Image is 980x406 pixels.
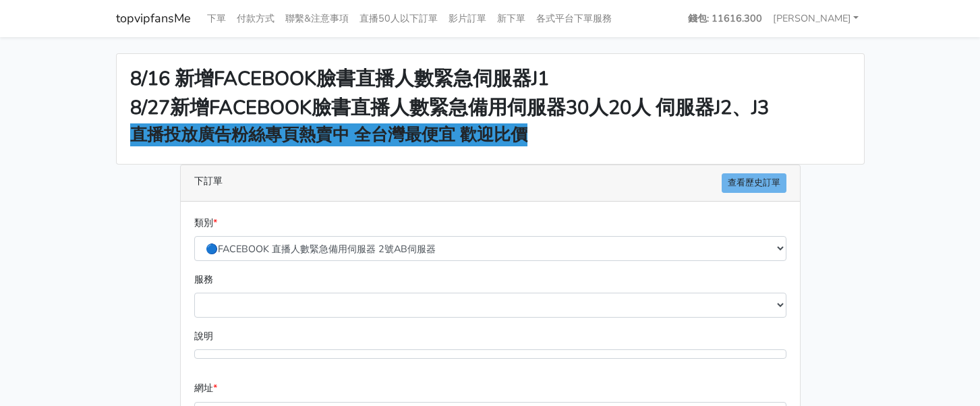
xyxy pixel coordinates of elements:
label: 類別 [194,215,217,231]
strong: 直播投放廣告粉絲專頁熱賣中 全台灣最便宜 歡迎比價 [130,123,527,146]
a: 付款方式 [231,5,280,32]
label: 服務 [194,272,213,287]
strong: 8/16 新增FACEBOOK臉書直播人數緊急伺服器J1 [130,65,549,92]
strong: 8/27新增FACEBOOK臉書直播人數緊急備用伺服器30人20人 伺服器J2、J3 [130,94,769,121]
label: 網址 [194,380,217,396]
a: 新下單 [492,5,531,32]
a: 聯繫&注意事項 [280,5,354,32]
div: 下訂單 [181,165,800,202]
a: [PERSON_NAME] [768,5,865,32]
a: 查看歷史訂單 [722,173,786,193]
a: 各式平台下單服務 [531,5,617,32]
a: topvipfansMe [116,5,191,32]
a: 直播50人以下訂單 [354,5,443,32]
a: 錢包: 11616.300 [683,5,768,32]
label: 說明 [194,328,213,344]
a: 影片訂單 [443,5,492,32]
strong: 錢包: 11616.300 [688,11,762,25]
a: 下單 [202,5,231,32]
